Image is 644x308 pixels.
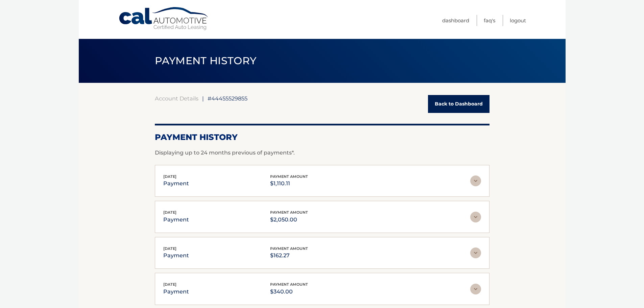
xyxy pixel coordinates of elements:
a: Account Details [155,95,198,102]
span: [DATE] [163,210,176,215]
img: accordion-rest.svg [470,212,481,222]
span: #44455529855 [208,95,247,102]
span: payment amount [270,246,308,251]
p: $340.00 [270,287,308,297]
p: payment [163,215,189,224]
a: Back to Dashboard [428,95,490,113]
a: Cal Automotive [118,7,210,31]
span: payment amount [270,174,308,179]
p: $162.27 [270,251,308,260]
span: payment amount [270,210,308,215]
h2: Payment History [155,132,490,142]
span: payment amount [270,282,308,287]
a: Dashboard [442,15,469,26]
a: FAQ's [484,15,495,26]
span: [DATE] [163,174,176,179]
p: payment [163,287,189,297]
p: $1,110.11 [270,179,308,188]
p: $2,050.00 [270,215,308,224]
img: accordion-rest.svg [470,175,481,186]
p: payment [163,251,189,260]
span: [DATE] [163,246,176,251]
p: Displaying up to 24 months previous of payments*. [155,149,490,157]
a: Logout [510,15,526,26]
span: PAYMENT HISTORY [155,54,257,67]
p: payment [163,179,189,188]
span: [DATE] [163,282,176,287]
span: | [202,95,204,102]
img: accordion-rest.svg [470,284,481,294]
img: accordion-rest.svg [470,247,481,258]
